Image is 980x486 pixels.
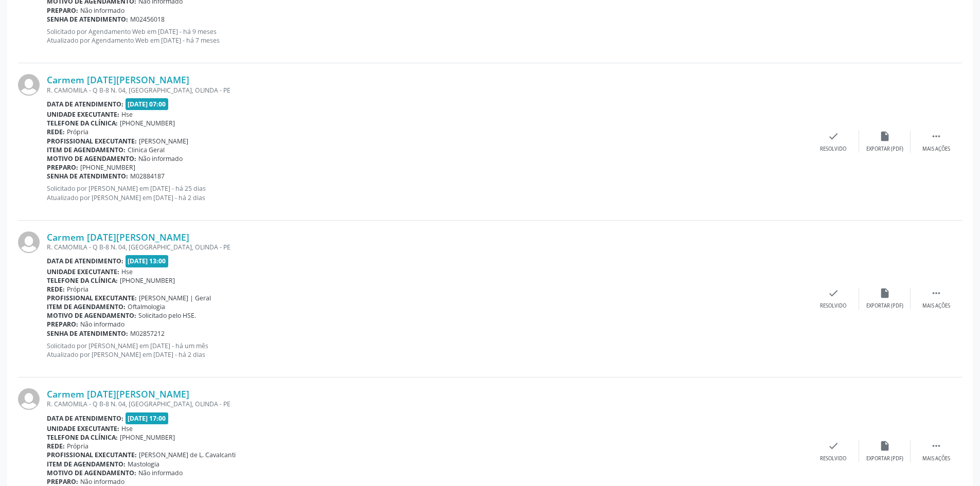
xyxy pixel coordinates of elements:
b: Preparo: [47,320,78,329]
b: Preparo: [47,477,78,486]
b: Senha de atendimento: [47,172,128,181]
i:  [931,440,942,452]
div: Exportar (PDF) [866,455,903,462]
img: img [18,388,40,410]
b: Preparo: [47,6,78,15]
b: Rede: [47,128,65,136]
span: [PERSON_NAME] [139,137,188,146]
span: Hse [121,110,133,119]
span: Própria [67,128,88,136]
p: Solicitado por Agendamento Web em [DATE] - há 9 meses Atualizado por Agendamento Web em [DATE] - ... [47,27,808,45]
b: Data de atendimento: [47,100,123,109]
span: M02857212 [130,329,165,338]
p: Solicitado por [PERSON_NAME] em [DATE] - há um mês Atualizado por [PERSON_NAME] em [DATE] - há 2 ... [47,341,808,359]
b: Data de atendimento: [47,414,123,423]
div: Resolvido [820,146,846,153]
div: Mais ações [922,455,950,462]
div: Exportar (PDF) [866,302,903,310]
img: img [18,231,40,253]
b: Preparo: [47,163,78,172]
span: Mastologia [128,460,159,469]
span: [PERSON_NAME] de L. Cavalcanti [139,451,236,459]
img: img [18,74,40,96]
div: R. CAMOMILA - Q B-8 N. 04, [GEOGRAPHIC_DATA], OLINDA - PE [47,243,808,251]
span: Hse [121,424,133,433]
span: Não informado [80,6,124,15]
b: Unidade executante: [47,424,119,433]
span: Hse [121,267,133,276]
span: M02884187 [130,172,165,181]
i: check [828,131,839,142]
span: [PHONE_NUMBER] [120,276,175,285]
b: Telefone da clínica: [47,119,118,128]
span: Própria [67,285,88,294]
a: Carmem [DATE][PERSON_NAME] [47,231,189,243]
b: Profissional executante: [47,294,137,302]
p: Solicitado por [PERSON_NAME] em [DATE] - há 25 dias Atualizado por [PERSON_NAME] em [DATE] - há 2... [47,184,808,202]
span: [PHONE_NUMBER] [120,119,175,128]
b: Profissional executante: [47,137,137,146]
span: M02456018 [130,15,165,24]
span: [PHONE_NUMBER] [80,163,135,172]
b: Rede: [47,285,65,294]
i: check [828,287,839,299]
b: Data de atendimento: [47,257,123,265]
i:  [931,287,942,299]
span: Não informado [138,154,183,163]
b: Motivo de agendamento: [47,469,136,477]
b: Senha de atendimento: [47,329,128,338]
span: [DATE] 13:00 [126,255,169,267]
b: Motivo de agendamento: [47,154,136,163]
i: insert_drive_file [879,440,890,452]
span: [PERSON_NAME] | Geral [139,294,211,302]
i: insert_drive_file [879,287,890,299]
b: Telefone da clínica: [47,433,118,442]
b: Unidade executante: [47,267,119,276]
i: insert_drive_file [879,131,890,142]
span: Oftalmologia [128,302,165,311]
b: Item de agendamento: [47,146,126,154]
span: [DATE] 17:00 [126,412,169,424]
b: Rede: [47,442,65,451]
a: Carmem [DATE][PERSON_NAME] [47,74,189,85]
b: Item de agendamento: [47,460,126,469]
b: Telefone da clínica: [47,276,118,285]
b: Item de agendamento: [47,302,126,311]
b: Motivo de agendamento: [47,311,136,320]
span: Não informado [138,469,183,477]
span: Solicitado pelo HSE. [138,311,196,320]
b: Profissional executante: [47,451,137,459]
div: Mais ações [922,146,950,153]
span: Própria [67,442,88,451]
span: Não informado [80,320,124,329]
span: [DATE] 07:00 [126,98,169,110]
b: Senha de atendimento: [47,15,128,24]
span: Clinica Geral [128,146,165,154]
span: [PHONE_NUMBER] [120,433,175,442]
b: Unidade executante: [47,110,119,119]
div: R. CAMOMILA - Q B-8 N. 04, [GEOGRAPHIC_DATA], OLINDA - PE [47,400,808,408]
div: Mais ações [922,302,950,310]
i:  [931,131,942,142]
span: Não informado [80,477,124,486]
div: Resolvido [820,302,846,310]
a: Carmem [DATE][PERSON_NAME] [47,388,189,400]
i: check [828,440,839,452]
div: R. CAMOMILA - Q B-8 N. 04, [GEOGRAPHIC_DATA], OLINDA - PE [47,86,808,95]
div: Exportar (PDF) [866,146,903,153]
div: Resolvido [820,455,846,462]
